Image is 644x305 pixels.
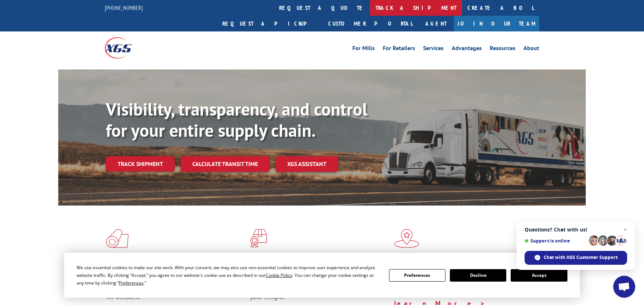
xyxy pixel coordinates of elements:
a: Request a pickup [217,16,323,31]
a: About [523,45,539,53]
img: xgs-icon-total-supply-chain-intelligence-red [106,229,129,248]
a: Calculate transit time [181,156,270,172]
div: Open chat [613,276,635,298]
a: Customer Portal [323,16,418,31]
a: For Retailers [383,45,415,53]
img: xgs-icon-flagship-distribution-model-red [394,229,419,248]
a: XGS ASSISTANT [275,156,338,172]
img: xgs-icon-focused-on-flooring-red [250,229,267,248]
span: Chat with XGS Customer Support [544,254,618,261]
a: Services [423,45,444,53]
a: [PHONE_NUMBER] [105,4,143,11]
span: Support is online [525,238,586,244]
span: Cookie Policy [266,272,292,278]
span: Close chat [621,225,630,234]
a: Resources [490,45,515,53]
a: Advantages [452,45,482,53]
button: Accept [511,269,567,282]
a: Track shipment [106,156,175,172]
span: As an industry carrier of choice, XGS has brought innovation and dedication to flooring logistics... [106,275,244,301]
button: Decline [450,269,506,282]
div: Cookie Consent Prompt [64,253,580,298]
div: We use essential cookies to make our site work. With your consent, we may also use non-essential ... [77,264,380,287]
b: Visibility, transparency, and control for your entire supply chain. [106,98,367,142]
a: For Mills [352,45,375,53]
div: Chat with XGS Customer Support [525,251,627,265]
a: Agent [418,16,454,31]
a: Join Our Team [454,16,539,31]
button: Preferences [389,269,445,282]
span: Questions? Chat with us! [525,227,627,233]
span: Preferences [119,280,144,286]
